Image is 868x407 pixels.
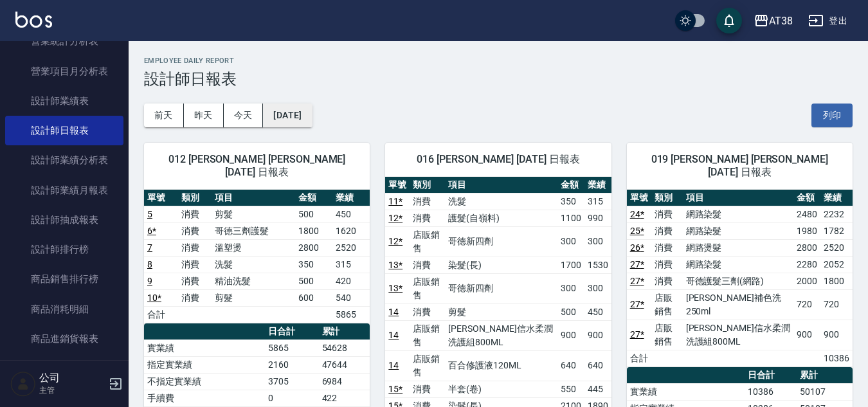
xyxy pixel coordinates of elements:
td: 720 [820,289,853,320]
a: 設計師業績月報表 [5,176,123,205]
td: 5865 [332,306,370,323]
img: Person [10,371,36,397]
td: 消費 [651,256,683,273]
th: 類別 [651,190,683,206]
td: 護髮(自嶺料) [445,210,557,226]
table: a dense table [144,190,370,323]
th: 類別 [178,190,212,206]
td: 實業績 [144,339,265,356]
td: 1800 [295,222,332,239]
td: 900 [557,320,584,350]
td: 消費 [178,256,212,273]
td: 消費 [410,210,445,226]
th: 類別 [410,177,445,194]
img: Logo [15,12,52,28]
td: 實業績 [627,383,745,400]
td: 2280 [793,256,820,273]
td: 990 [584,210,611,226]
td: 640 [584,350,611,381]
td: 10386 [820,350,853,366]
td: 百合修護液120ML [445,350,557,381]
th: 業績 [332,190,370,206]
td: 消費 [178,222,212,239]
button: AT38 [748,8,798,34]
a: 14 [388,360,399,370]
td: 精油洗髮 [212,273,295,289]
button: save [716,8,742,33]
td: 54628 [319,339,370,356]
a: 設計師抽成報表 [5,205,123,235]
td: 500 [557,303,584,320]
td: 消費 [410,381,445,397]
td: 哥徳新四劑 [445,226,557,257]
td: 900 [584,320,611,350]
td: 300 [584,226,611,257]
td: 600 [295,289,332,306]
td: 640 [557,350,584,381]
td: 445 [584,381,611,397]
td: 1800 [820,273,853,289]
td: 溫塑燙 [212,239,295,256]
td: 450 [332,206,370,222]
td: [PERSON_NAME]信水柔潤洗護組800ML [683,320,794,350]
td: 500 [295,206,332,222]
td: 半套(卷) [445,381,557,397]
td: 店販銷售 [651,320,683,350]
td: 剪髮 [212,206,295,222]
td: 50107 [797,383,853,400]
h3: 設計師日報表 [144,70,853,88]
button: 今天 [224,104,264,127]
td: 540 [332,289,370,306]
td: 消費 [651,273,683,289]
th: 累計 [319,323,370,340]
td: 店販銷售 [651,289,683,320]
a: 商品進銷貨報表 [5,324,123,354]
td: 1100 [557,210,584,226]
th: 單號 [627,190,651,206]
button: 前天 [144,104,184,127]
a: 設計師日報表 [5,116,123,145]
td: 0 [265,390,318,406]
td: 哥德護髮三劑(網路) [683,273,794,289]
td: 消費 [178,273,212,289]
td: 350 [557,193,584,210]
h5: 公司 [39,372,105,384]
td: 1530 [584,257,611,273]
td: 2520 [820,239,853,256]
span: 016 [PERSON_NAME] [DATE] 日報表 [401,153,595,166]
td: 染髮(長) [445,257,557,273]
div: AT38 [769,13,793,29]
a: 營業統計分析表 [5,26,123,56]
td: 300 [557,273,584,303]
td: 2480 [793,206,820,222]
button: [DATE] [263,104,312,127]
a: 設計師排行榜 [5,235,123,264]
table: a dense table [627,190,853,367]
td: 2052 [820,256,853,273]
a: 商品銷售排行榜 [5,264,123,294]
td: 300 [584,273,611,303]
button: 登出 [803,9,853,33]
button: 列印 [811,104,853,127]
td: 網路燙髮 [683,239,794,256]
th: 業績 [820,190,853,206]
th: 累計 [797,367,853,384]
td: [PERSON_NAME]補色洗250ml [683,289,794,320]
a: 14 [388,330,399,340]
td: 350 [295,256,332,273]
td: 不指定實業績 [144,373,265,390]
td: 洗髮 [212,256,295,273]
td: 店販銷售 [410,320,445,350]
span: 012 [PERSON_NAME] [PERSON_NAME] [DATE] 日報表 [159,153,354,179]
td: 消費 [651,222,683,239]
a: 7 [147,242,152,253]
th: 單號 [144,190,178,206]
td: 消費 [410,193,445,210]
td: 消費 [178,239,212,256]
td: 1620 [332,222,370,239]
th: 項目 [445,177,557,194]
th: 金額 [557,177,584,194]
a: 設計師業績分析表 [5,145,123,175]
a: 設計師業績表 [5,86,123,116]
a: 營業項目月分析表 [5,57,123,86]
